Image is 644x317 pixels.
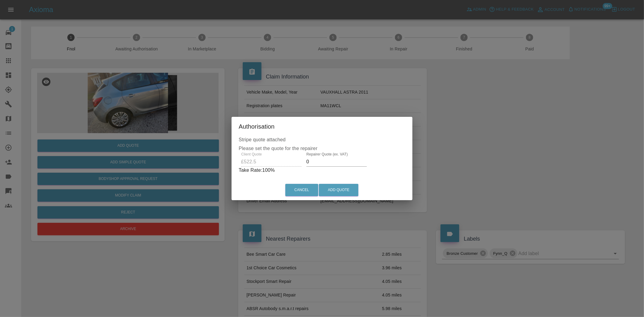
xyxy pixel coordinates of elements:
p: Please set the quote for the repairer [239,136,405,152]
h2: Authorisation [232,117,413,136]
p: Take Rate: 100 % [239,167,405,174]
p: Stripe quote attached [239,136,405,143]
button: Add Quote [319,184,358,196]
button: Cancel [285,184,318,196]
label: Repairer Quote (ex. VAT) [306,152,348,157]
label: Client Quote [241,152,262,157]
